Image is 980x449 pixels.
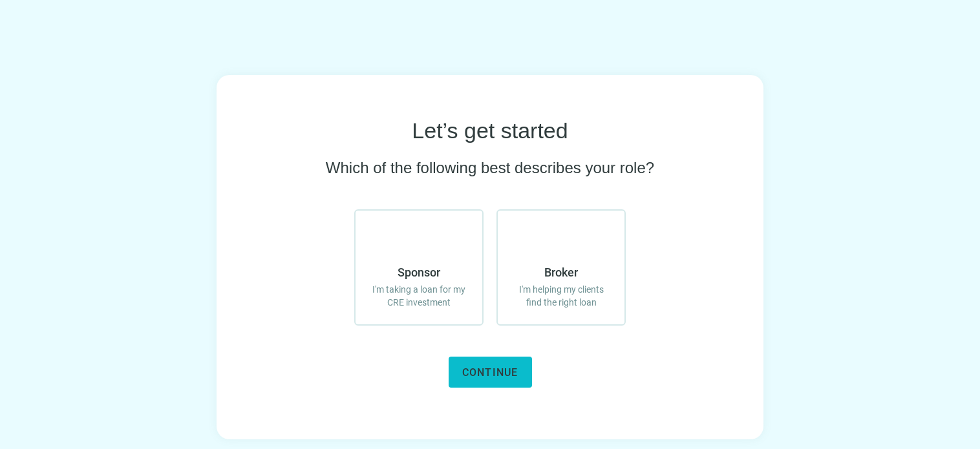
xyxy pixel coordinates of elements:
span: Let’s get started [412,116,568,145]
span: Broker [544,265,578,280]
span: Sponsor [398,265,440,280]
button: Continue [449,357,532,388]
span: I'm taking a loan for my CRE investment [368,283,469,309]
span: Which of the following best describes your role? [326,158,654,178]
span: Continue [462,366,518,379]
span: I'm helping my clients find the right loan [511,283,612,309]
